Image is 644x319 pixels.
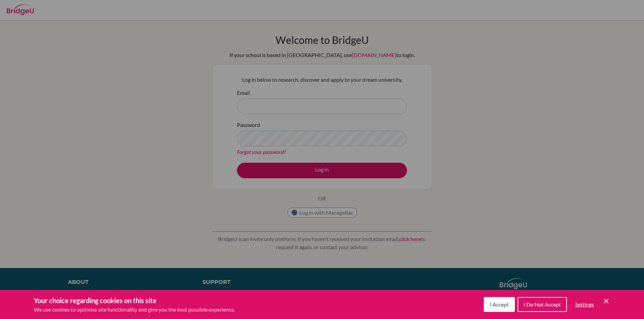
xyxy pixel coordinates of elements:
h3: Your choice regarding cookies on this site [34,295,235,305]
span: I Accept [490,301,509,308]
button: Save and close [602,297,610,305]
p: We use cookies to optimise site functionality and give you the best possible experience. [34,305,235,314]
span: I Do Not Accept [524,301,561,308]
button: I Do Not Accept [518,297,567,312]
span: Settings [575,301,594,308]
button: I Accept [484,297,515,312]
button: Settings [570,298,599,311]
